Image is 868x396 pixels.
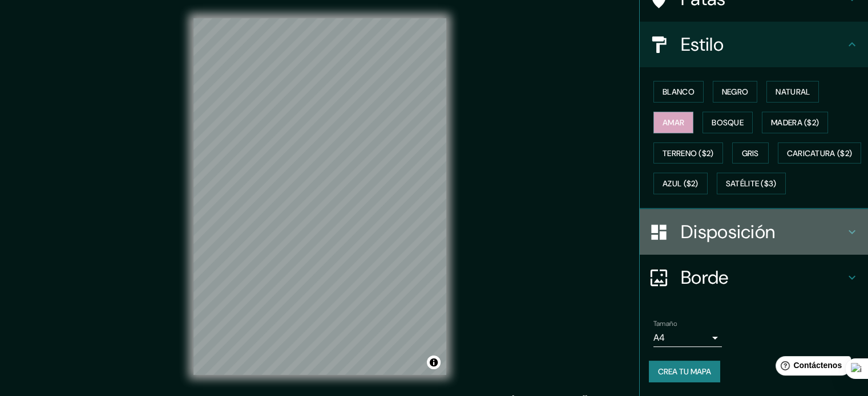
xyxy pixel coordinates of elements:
[427,356,441,369] button: Activar o desactivar atribución
[663,179,699,189] font: Azul ($2)
[717,173,786,194] button: Satélite ($3)
[713,81,758,103] button: Negro
[766,81,819,103] button: Natural
[663,117,684,128] font: Amar
[778,142,862,164] button: Caricatura ($2)
[766,352,855,383] iframe: Lanzador de widgets de ayuda
[658,366,711,377] font: Crea tu mapa
[649,361,720,382] button: Crea tu mapa
[653,319,677,328] font: Tamaño
[771,117,819,128] font: Madera ($2)
[653,112,693,133] button: Amar
[663,148,714,158] font: Terreno ($2)
[681,266,729,289] font: Borde
[703,112,753,133] button: Bosque
[653,81,704,103] button: Blanco
[653,332,665,344] font: A4
[762,112,828,133] button: Madera ($2)
[712,117,744,128] font: Bosque
[787,148,853,158] font: Caricatura ($2)
[776,87,810,97] font: Natural
[742,148,759,158] font: Gris
[663,87,695,97] font: Blanco
[193,18,446,375] canvas: Mapa
[640,255,868,300] div: Borde
[681,220,775,244] font: Disposición
[653,329,722,347] div: A4
[640,209,868,255] div: Disposición
[726,179,777,189] font: Satélite ($3)
[653,142,723,164] button: Terreno ($2)
[681,32,724,56] font: Estilo
[722,87,749,97] font: Negro
[732,142,769,164] button: Gris
[653,173,708,194] button: Azul ($2)
[640,22,868,67] div: Estilo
